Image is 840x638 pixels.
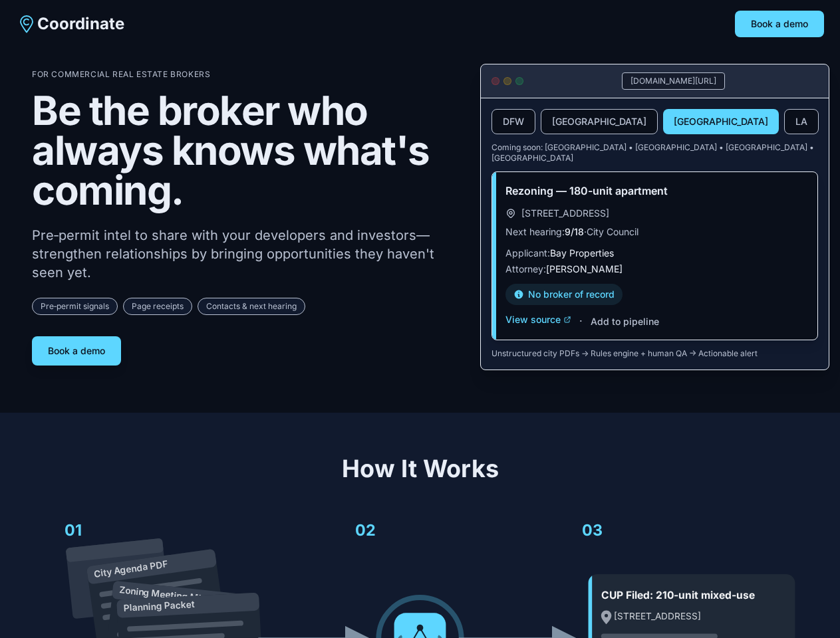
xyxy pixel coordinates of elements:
[614,611,701,621] text: [STREET_ADDRESS]
[550,247,614,259] span: Bay Properties
[491,142,818,163] p: Coming soon: [GEOGRAPHIC_DATA] • [GEOGRAPHIC_DATA] • [GEOGRAPHIC_DATA] • [GEOGRAPHIC_DATA]
[663,109,779,134] button: [GEOGRAPHIC_DATA]
[735,11,824,37] button: Book a demo
[491,348,818,359] p: Unstructured city PDFs → Rules engine + human QA → Actionable alert
[784,109,819,134] button: LA
[505,313,571,326] button: View source
[123,298,192,315] span: Page receipts
[16,13,37,35] img: Coordinate
[16,13,124,35] a: Coordinate
[198,298,305,315] span: Contacts & next hearing
[505,225,804,239] p: Next hearing: · City Council
[65,520,82,540] text: 01
[622,72,725,90] div: [DOMAIN_NAME][URL]
[355,520,376,540] text: 02
[123,599,195,613] text: Planning Packet
[505,284,623,305] div: No broker of record
[93,558,168,579] text: City Agenda PDF
[37,13,124,35] span: Coordinate
[582,520,603,540] text: 03
[118,584,225,606] text: Zoning Meeting Minutes
[32,69,459,80] p: For Commercial Real Estate Brokers
[591,315,659,328] button: Add to pipeline
[505,263,804,276] p: Attorney:
[32,226,459,282] p: Pre‑permit intel to share with your developers and investors—strengthen relationships by bringing...
[505,247,804,260] p: Applicant:
[32,90,459,210] h1: Be the broker who always knows what's coming.
[32,336,121,366] button: Book a demo
[601,589,755,601] text: CUP Filed: 210-unit mixed-use
[546,263,623,274] span: [PERSON_NAME]
[521,207,609,220] span: [STREET_ADDRESS]
[491,109,535,134] button: DFW
[32,455,808,482] h2: How It Works
[565,226,584,237] span: 9/18
[579,313,583,329] span: ·
[541,109,658,134] button: [GEOGRAPHIC_DATA]
[32,298,118,315] span: Pre‑permit signals
[505,183,804,199] h3: Rezoning — 180-unit apartment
